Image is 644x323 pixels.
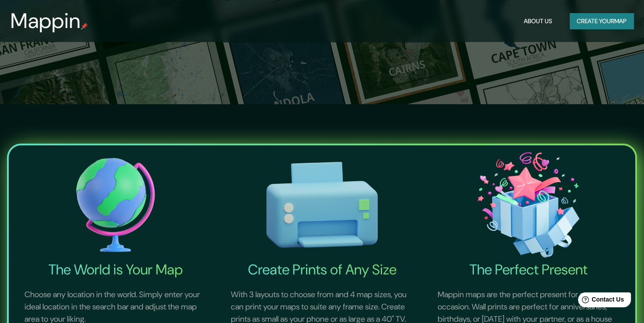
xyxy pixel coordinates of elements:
[10,9,81,33] h3: Mappin
[427,261,630,278] h4: The Perfect Present
[570,13,634,29] button: Create yourmap
[220,261,423,278] h4: Create Prints of Any Size
[14,261,217,278] h4: The World is Your Map
[14,149,217,261] img: The World is Your Map-icon
[220,149,423,261] img: Create Prints of Any Size-icon
[81,23,88,30] img: mappin-pin
[427,149,630,261] img: The Perfect Present-icon
[566,289,634,313] iframe: Help widget launcher
[520,13,556,29] button: About Us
